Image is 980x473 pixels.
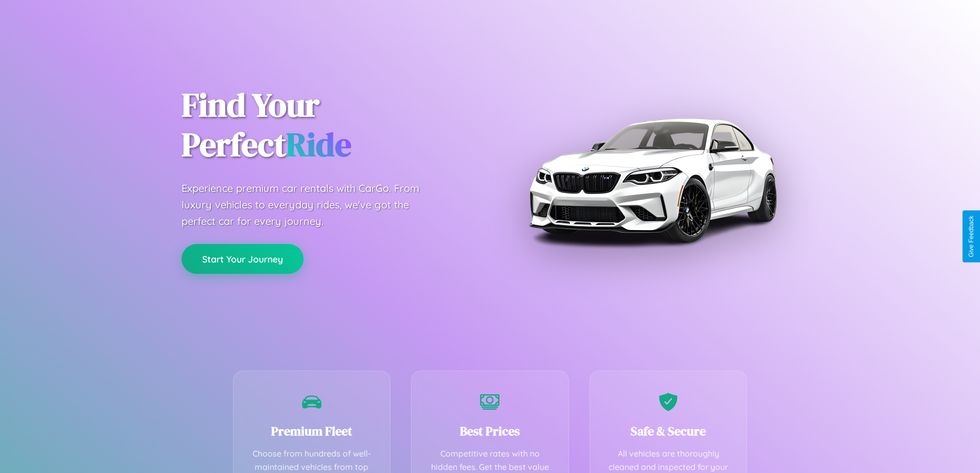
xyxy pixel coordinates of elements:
h3: Safe & Secure [605,423,732,440]
img: Premium BMW car rental vehicle [524,51,781,309]
h3: Best Prices [427,423,553,440]
div: Give Feedback [968,216,975,257]
h1: Find Your Perfect [182,85,475,165]
span: Ride [286,122,351,167]
button: Start Your Journey [182,244,304,274]
h3: Premium Fleet [249,423,375,440]
p: Experience premium car rentals with CarGo. From luxury vehicles to everyday rides, we've got the ... [182,180,439,230]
